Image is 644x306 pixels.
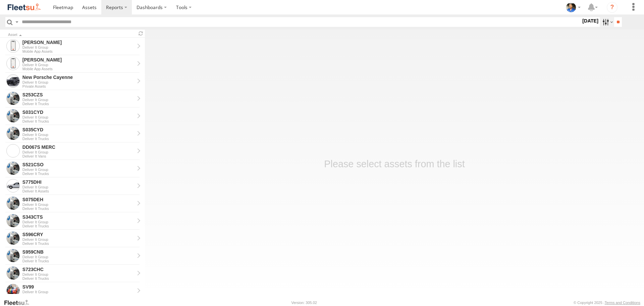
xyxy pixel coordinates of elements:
div: S075DEH - View Asset History [22,196,135,203]
label: Search Query [14,17,19,27]
div: Deliver It Trucks [22,102,135,106]
div: Deliver It Trucks [22,207,135,211]
div: S596CRY - View Asset History [22,231,135,237]
div: Deliver It Trucks [22,276,135,280]
div: Deliver It Group [22,185,135,189]
div: S031CYD - View Asset History [22,109,135,115]
div: Deliver It Trucks [22,242,135,246]
div: Deliver It Group [22,133,135,137]
div: S035CYD - View Asset History [22,127,135,133]
div: New Porsche Cayenne - View Asset History [22,74,135,80]
div: Click to Sort [8,33,134,37]
div: Deliver It Group [22,168,135,172]
div: Deliver It Group [22,237,135,242]
div: Mobile App Assets [22,67,135,71]
div: S959CNB - View Asset History [22,249,135,255]
img: fleetsu-logo-horizontal.svg [7,3,42,12]
div: Matt Draper [563,2,583,12]
div: Deliver It Trucks [22,259,135,263]
label: Search Filter Options [600,17,614,27]
div: Private Assets [22,84,135,88]
div: Deliver It Group [22,255,135,259]
div: Deliver It Group [22,220,135,224]
span: Refresh [137,30,145,37]
div: Deliver It Group [22,272,135,276]
div: Deliver It Group [22,290,135,294]
i: ? [607,2,618,13]
div: Deliver It Trucks [22,224,135,228]
div: Deliver It Group [22,63,135,67]
div: Deliver It Group [22,45,135,49]
div: © Copyright 2025 - [574,301,640,305]
div: S723CHC - View Asset History [22,266,135,272]
div: Deliver It Trucks [22,119,135,123]
div: Deliver It Group [22,150,135,154]
div: Version: 305.02 [291,301,317,305]
div: Deliver It Group [22,203,135,207]
div: Deliver It Group [22,98,135,102]
div: Deliver It Assets [22,189,135,193]
div: Gian Della Porta - View Asset History [22,57,135,63]
div: S775DHI - View Asset History [22,179,135,185]
div: Steve - View Asset History [22,39,135,45]
div: Deliver It Vans [22,154,135,158]
div: DD067S MERC - View Asset History [22,144,135,150]
label: [DATE] [581,17,600,25]
div: Deliver It Trucks [22,172,135,176]
div: S253CZS - View Asset History [22,92,135,98]
a: Terms and Conditions [605,301,640,305]
div: Deliver It Group [22,80,135,84]
a: Visit our Website [4,299,35,306]
div: Deliver It Group [22,115,135,119]
div: Deliver It Trucks [22,137,135,141]
div: Mobile App Assets [22,49,135,53]
div: S343CTS - View Asset History [22,214,135,220]
div: S521CSO - View Asset History [22,162,135,168]
div: SV99 - View Asset History [22,284,135,290]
